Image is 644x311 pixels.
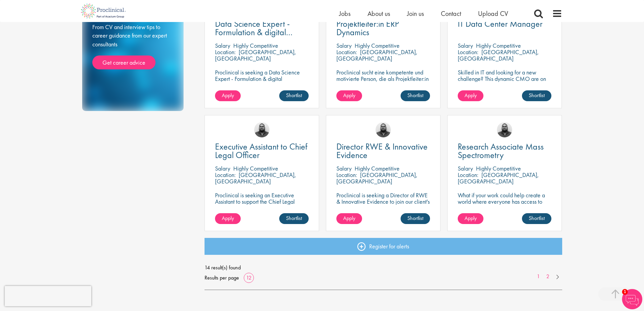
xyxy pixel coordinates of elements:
[476,164,521,172] p: Highly Competitive
[279,213,309,224] a: Shortlist
[215,171,296,185] p: [GEOGRAPHIC_DATA], [GEOGRAPHIC_DATA]
[533,273,543,281] a: 1
[458,18,543,29] span: IT Data Center Manager
[336,141,428,161] span: Director RWE & Innovative Evidence
[222,92,234,99] span: Apply
[215,48,236,56] span: Location:
[458,171,539,185] p: [GEOGRAPHIC_DATA], [GEOGRAPHIC_DATA]
[476,42,521,49] p: Highly Competitive
[376,122,391,137] img: Ashley Bennett
[215,90,241,101] a: Apply
[215,69,309,101] p: Proclinical is seeking a Data Science Expert - Formulation & digital transformation to support di...
[279,90,309,101] a: Shortlist
[458,171,478,179] span: Location:
[336,48,357,56] span: Location:
[458,90,483,101] a: Apply
[458,164,473,172] span: Salary
[458,48,478,56] span: Location:
[401,90,430,101] a: Shortlist
[336,90,362,101] a: Apply
[336,171,418,185] p: [GEOGRAPHIC_DATA], [GEOGRAPHIC_DATA]
[233,42,278,49] p: Highly Competitive
[407,9,424,18] a: Join us
[205,273,239,283] span: Results per page
[367,9,390,18] a: About us
[343,92,355,99] span: Apply
[215,18,292,46] span: Data Science Expert - Formulation & digital transformation
[478,9,508,18] a: Upload CV
[543,273,553,281] a: 2
[464,92,477,99] span: Apply
[522,213,551,224] a: Shortlist
[244,274,254,281] a: 12
[336,69,430,95] p: Proclinical sucht eine kompetente und motivierte Person, die als Projektleiter:in ERP Dynamics ei...
[254,122,269,137] img: Ashley Bennett
[336,20,430,37] a: Projektleiter:in ERP Dynamics
[343,215,355,222] span: Apply
[336,192,430,211] p: Proclinical is seeking a Director of RWE & Innovative Evidence to join our client's team in [GEOG...
[222,215,234,222] span: Apply
[458,48,539,62] p: [GEOGRAPHIC_DATA], [GEOGRAPHIC_DATA]
[336,142,430,159] a: Director RWE & Innovative Evidence
[215,213,241,224] a: Apply
[522,90,551,101] a: Shortlist
[215,171,236,179] span: Location:
[336,48,418,62] p: [GEOGRAPHIC_DATA], [GEOGRAPHIC_DATA]
[205,263,562,273] span: 14 result(s) found
[497,122,512,137] img: Ashley Bennett
[464,215,477,222] span: Apply
[215,142,309,159] a: Executive Assistant to Chief Legal Officer
[458,42,473,49] span: Salary
[622,289,642,309] img: Chatbot
[622,289,628,295] span: 1
[336,18,399,38] span: Projektleiter:in ERP Dynamics
[233,164,278,172] p: Highly Competitive
[441,9,461,18] a: Contact
[336,164,352,172] span: Salary
[355,164,400,172] p: Highly Competitive
[336,171,357,179] span: Location:
[215,20,309,37] a: Data Science Expert - Formulation & digital transformation
[355,42,400,49] p: Highly Competitive
[215,48,296,62] p: [GEOGRAPHIC_DATA], [GEOGRAPHIC_DATA]
[215,164,230,172] span: Salary
[215,42,230,49] span: Salary
[458,213,483,224] a: Apply
[458,192,551,224] p: What if your work could help create a world where everyone has access to better healthcare? How a...
[401,213,430,224] a: Shortlist
[339,9,351,18] a: Jobs
[458,141,544,161] span: Research Associate Mass Spectrometry
[336,42,352,49] span: Salary
[205,238,562,255] a: Register for alerts
[458,69,551,101] p: Skilled in IT and looking for a new challenge? This dynamic CMO are on the hunt for a dedicated C...
[215,192,309,224] p: Proclinical is seeking an Executive Assistant to support the Chief Legal Officer (CLO) in [GEOGRA...
[458,20,551,28] a: IT Data Center Manager
[458,142,551,159] a: Research Associate Mass Spectrometry
[92,55,156,70] a: Get career advice
[5,286,91,306] iframe: reCAPTCHA
[215,141,307,161] span: Executive Assistant to Chief Legal Officer
[336,213,362,224] a: Apply
[92,23,173,70] div: From CV and interview tips to career guidance from our expert consultants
